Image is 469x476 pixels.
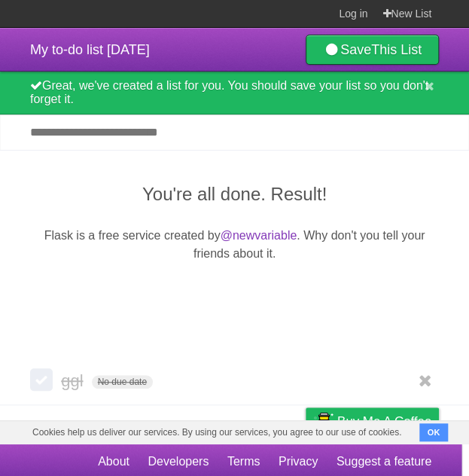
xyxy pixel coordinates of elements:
span: ggl [61,371,87,390]
span: No due date [92,375,153,389]
a: SaveThis List [306,35,439,65]
span: My to-do list [DATE] [30,42,150,57]
b: This List [371,42,422,57]
a: @newvariable [221,229,297,242]
a: About [98,447,129,476]
a: Developers [148,447,209,476]
a: Suggest a feature [337,447,431,476]
iframe: X Post Button [208,282,262,303]
span: Cookies help us deliver our services. By using our services, you agree to our use of cookies. [17,421,416,444]
button: OK [419,423,449,441]
p: Flask is a free service created by . Why don't you tell your friends about it. [30,227,439,263]
img: Buy me a coffee [313,408,333,434]
span: Buy me a coffee [337,408,431,435]
h2: You're all done. Result! [30,181,439,208]
a: Terms [227,447,260,476]
a: Privacy [279,447,318,476]
label: Done [30,368,53,391]
a: Buy me a coffee [306,407,439,435]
